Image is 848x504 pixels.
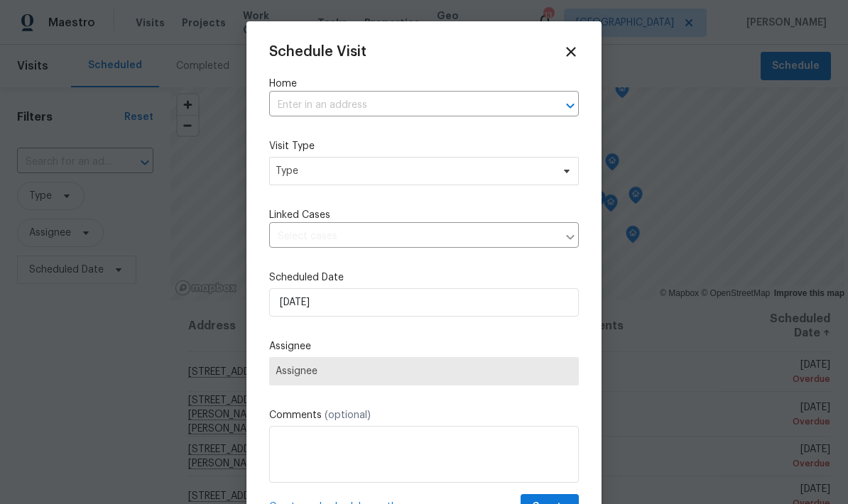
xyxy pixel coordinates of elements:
[269,77,579,91] label: Home
[563,44,579,60] span: Close
[269,208,330,222] span: Linked Cases
[276,164,552,178] span: Type
[269,288,579,317] input: M/D/YYYY
[269,226,558,248] input: Select cases
[560,96,580,116] button: Open
[276,366,572,377] span: Assignee
[269,339,579,354] label: Assignee
[269,45,366,59] span: Schedule Visit
[269,94,539,116] input: Enter in an address
[269,270,579,285] label: Scheduled Date
[269,139,579,153] label: Visit Type
[269,408,579,422] label: Comments
[325,410,371,420] span: (optional)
